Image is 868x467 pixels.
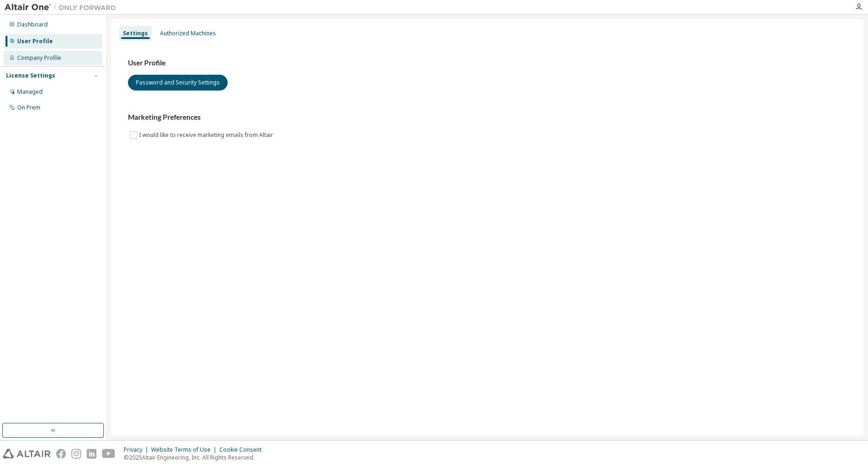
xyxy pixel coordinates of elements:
label: I would like to receive marketing emails from Altair [139,130,275,141]
div: On Prem [17,104,40,111]
div: License Settings [6,72,55,79]
img: youtube.svg [102,449,115,459]
div: Privacy [124,446,151,454]
img: linkedin.svg [87,449,96,459]
h3: Marketing Preferences [128,113,847,122]
div: Website Terms of Use [151,446,219,454]
div: Cookie Consent [219,446,267,454]
div: Authorized Machines [160,30,216,37]
div: Managed [17,88,43,96]
button: Password and Security Settings [128,75,228,91]
div: Dashboard [17,21,48,28]
div: User Profile [17,38,53,45]
div: Settings [123,30,148,37]
h3: User Profile [128,58,847,68]
img: facebook.svg [56,449,66,459]
img: instagram.svg [71,449,81,459]
div: Company Profile [17,54,61,62]
img: Altair One [5,3,121,12]
img: altair_logo.svg [3,449,51,459]
p: © 2025 Altair Engineering, Inc. All Rights Reserved. [124,454,267,461]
